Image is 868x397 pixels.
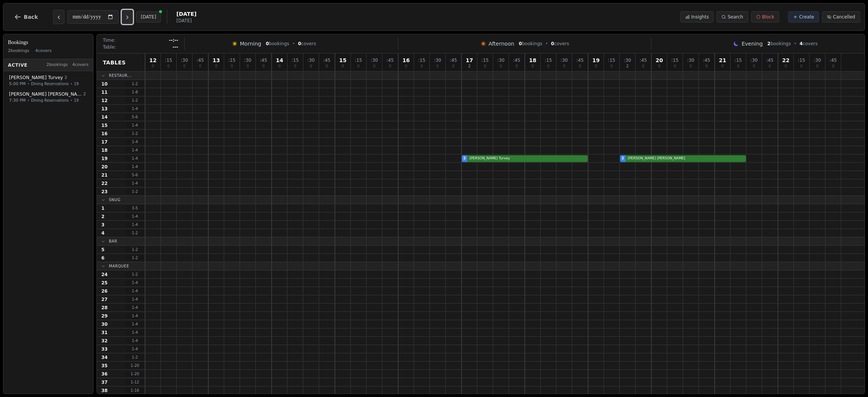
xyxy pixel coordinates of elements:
[762,14,774,20] span: Block
[579,64,581,68] span: 0
[563,64,565,68] span: 0
[101,363,108,369] span: 35
[101,180,108,186] span: 22
[798,58,805,63] span: : 15
[126,313,144,319] span: 1 - 4
[101,81,108,87] span: 10
[126,189,144,194] span: 1 - 2
[31,81,69,87] span: Dining Reservations
[126,247,144,252] span: 1 - 2
[551,41,569,47] span: covers
[466,58,473,63] span: 17
[753,64,755,68] span: 0
[719,58,726,63] span: 21
[109,263,129,269] span: Marquee
[830,58,837,63] span: : 45
[307,58,315,63] span: : 30
[310,64,312,68] span: 0
[515,64,518,68] span: 0
[126,296,144,302] span: 1 - 4
[64,75,67,81] span: 2
[640,58,647,63] span: : 45
[434,58,441,63] span: : 30
[551,41,554,46] span: 0
[126,214,144,219] span: 1 - 4
[489,40,514,47] span: Afternoon
[468,156,586,161] span: [PERSON_NAME] Turvey
[126,272,144,277] span: 1 - 2
[484,64,486,68] span: 0
[74,81,79,87] span: 19
[276,58,283,63] span: 14
[452,64,454,68] span: 0
[126,388,144,393] span: 1 - 16
[126,305,144,310] span: 1 - 4
[228,58,235,63] span: : 15
[101,305,108,311] span: 28
[101,313,108,319] span: 29
[240,40,261,47] span: Morning
[705,64,708,68] span: 0
[532,64,534,68] span: 0
[101,288,108,294] span: 26
[497,58,504,63] span: : 30
[152,64,154,68] span: 0
[671,58,679,63] span: : 15
[126,122,144,128] span: 1 - 4
[595,64,597,68] span: 0
[126,139,144,145] span: 1 - 4
[101,255,104,261] span: 6
[9,81,26,87] span: 5:00 PM
[212,58,220,63] span: 13
[292,58,299,63] span: : 15
[547,64,549,68] span: 0
[355,58,362,63] span: : 15
[246,64,249,68] span: 0
[371,58,378,63] span: : 30
[126,147,144,153] span: 1 - 4
[626,156,744,161] span: [PERSON_NAME] [PERSON_NAME]
[35,48,52,54] span: 4 covers
[70,81,72,87] span: •
[642,64,644,68] span: 0
[799,41,802,46] span: 4
[608,58,615,63] span: : 15
[126,288,144,294] span: 1 - 4
[101,172,108,178] span: 21
[788,11,819,23] button: Create
[266,41,269,46] span: 0
[109,238,117,244] span: Bar
[126,230,144,236] span: 1 - 2
[101,156,108,162] span: 19
[126,371,144,377] span: 1 - 20
[9,97,26,104] span: 7:30 PM
[126,346,144,352] span: 1 - 4
[126,354,144,360] span: 1 - 2
[656,58,663,63] span: 20
[8,39,89,46] h3: Bookings
[463,156,466,161] span: 2
[339,58,346,63] span: 15
[260,58,267,63] span: : 45
[181,58,188,63] span: : 30
[176,18,196,24] span: [DATE]
[173,44,178,50] span: ---
[387,58,394,63] span: : 45
[325,64,328,68] span: 0
[101,296,108,302] span: 27
[109,197,121,203] span: Snug
[126,131,144,136] span: 1 - 2
[794,41,796,47] span: •
[27,81,29,87] span: •
[126,114,144,120] span: 5 - 6
[767,41,791,47] span: bookings
[126,255,144,261] span: 1 - 2
[167,64,170,68] span: 0
[101,280,108,286] span: 25
[126,164,144,169] span: 1 - 4
[8,8,44,26] button: Back
[500,64,502,68] span: 0
[529,58,536,63] span: 18
[750,58,758,63] span: : 30
[126,156,144,161] span: 1 - 4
